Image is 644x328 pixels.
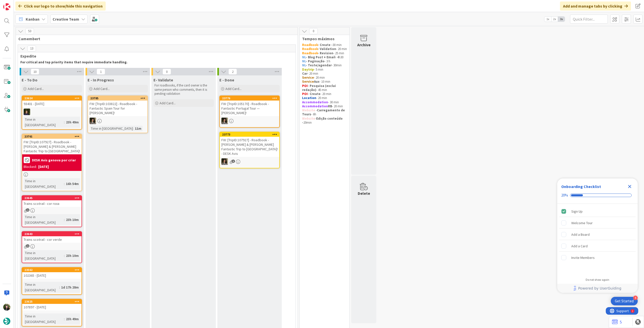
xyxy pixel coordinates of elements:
span: Expedite [20,54,289,59]
div: Get Started [615,299,634,304]
div: 23761FW: [TripID:107927] - Roadbook - [PERSON_NAME] & [PERSON_NAME] Fantastic Trip to [GEOGRAPHIC... [22,134,82,154]
span: : [64,119,65,125]
div: 23643Trains scotrail - cor verde [22,232,82,243]
strong: NL [302,59,306,63]
div: 4 [633,296,638,300]
strong: Website [302,116,315,121]
strong: Car [302,71,307,76]
p: - - 6h [302,108,347,117]
a: 2362493401 - [DATE]MCTime in [GEOGRAPHIC_DATA]:23h 49m [22,96,82,130]
div: Time in [GEOGRAPHIC_DATA] [90,126,133,131]
div: MS [220,118,279,124]
a: 23773FW: [TripID:107927] - Roadbook - [PERSON_NAME] & [PERSON_NAME] Fantastic Trip to [GEOGRAPHIC... [219,132,280,168]
div: 107897 - [DATE] [22,304,82,310]
div: 23773 [222,133,279,136]
img: avatar [3,318,10,325]
p: - 20 min [302,76,347,80]
div: 1 [26,2,27,6]
a: 23625107897 - [DATE]Time in [GEOGRAPHIC_DATA]:23h 49m [22,299,82,326]
div: 1d 17h 28m [60,285,80,290]
img: MC [24,109,30,115]
div: Time in [GEOGRAPHIC_DATA] [24,282,59,293]
span: Powered by UserGuiding [578,285,621,291]
strong: Roadbook [302,43,318,47]
div: Add and manage tabs by clicking [560,2,631,11]
b: DESK Avis genova por criar [32,158,76,162]
span: E - In Progress [88,77,114,82]
p: - 25 min [302,51,347,55]
img: Visit kanbanzone.com [3,3,10,10]
div: 23645 [24,196,82,200]
div: 23625 [24,300,82,303]
span: 1 [97,69,105,75]
div: 23643 [24,232,82,236]
div: 102365 - [DATE] [22,272,82,279]
p: - 20 min [302,47,347,51]
p: - 20 min [302,92,347,96]
span: 0 [309,28,318,34]
div: Add a Card [571,243,588,249]
div: 23562 [24,268,82,272]
div: 11m [134,126,143,131]
div: 23761 [24,135,82,138]
div: Do not show again [586,278,609,282]
span: : [64,253,65,258]
strong: Accommodation [302,100,328,104]
div: 23773FW: [TripID:107927] - Roadbook - [PERSON_NAME] & [PERSON_NAME] Fantastic Trip to [GEOGRAPHIC... [220,132,279,157]
img: MS [90,118,96,124]
strong: - Paginação [306,59,325,63]
div: MS [220,158,279,165]
a: 23761FW: [TripID:107927] - Roadbook - [PERSON_NAME] & [PERSON_NAME] Fantastic Trip to [GEOGRAPHIC... [22,134,82,191]
a: Powered by UserGuiding [560,284,635,293]
span: Add Card... [159,101,176,105]
strong: NL [302,55,306,59]
div: Welcome Tour is incomplete. [559,217,636,228]
div: 23625107897 - [DATE] [22,299,82,310]
div: Time in [GEOGRAPHIC_DATA] [24,178,64,189]
span: E - Done [219,77,234,82]
div: Time in [GEOGRAPHIC_DATA] [24,214,64,225]
div: 23785 [90,97,147,100]
div: Trains scotrail - cor verde [22,236,82,243]
div: 23562 [22,268,82,272]
strong: - Teste/agendar [306,63,332,67]
img: MS [221,158,228,165]
strong: - Create - [318,43,333,47]
span: 2 [228,69,237,75]
span: 0 [163,69,171,75]
strong: POI [302,92,308,96]
strong: Aux [314,79,319,84]
span: 13 [27,45,36,52]
div: FW: [TripID:105170] - Roadbook - Fantastic Portugal Tour — [PERSON_NAME]! [220,101,279,116]
a: 23776FW: [TripID:105170] - Roadbook - Fantastic Portugal Tour — [PERSON_NAME]!MS [219,96,280,128]
span: 53 [25,28,34,34]
p: - 20 min [302,104,347,108]
p: For roadbooks, if the card owner is the same person who comments, then it is pending validation [154,83,213,96]
div: Checklist items [557,204,638,274]
a: 23562102365 - [DATE]Time in [GEOGRAPHIC_DATA]:1d 17h 28m [22,267,82,295]
div: FW: [TripID:103822] - Roadbook - Fantastic Spain Tour for [PERSON_NAME]! [88,101,147,116]
img: BC [3,304,10,311]
div: 23761 [22,134,82,139]
span: Support [11,1,23,7]
div: Open Get Started checklist, remaining modules: 4 [611,297,638,305]
div: Trains scotrail - cor roxa [22,200,82,207]
strong: Roadbook [302,47,318,51]
strong: Carregamento de Tours [302,108,346,116]
strong: - Revision [318,51,333,55]
div: Time in [GEOGRAPHIC_DATA] [24,117,64,128]
a: 23645Trains scotrail - cor roxaTime in [GEOGRAPHIC_DATA]:23h 10m [22,195,82,227]
div: Sign Up is complete. [559,206,636,217]
div: 23562102365 - [DATE] [22,268,82,279]
span: : [64,316,65,322]
input: Quick Filter... [570,15,608,24]
div: Checklist Container [557,178,638,293]
strong: For critical and top priority items that require immediate handling. [20,60,128,64]
div: Sign Up [571,208,583,214]
p: - 20 min [302,96,347,100]
div: Invite Members [571,255,595,261]
div: Time in [GEOGRAPHIC_DATA] [24,250,64,261]
img: MS [221,118,228,124]
span: 3 [232,160,235,163]
span: 1x [544,17,551,22]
